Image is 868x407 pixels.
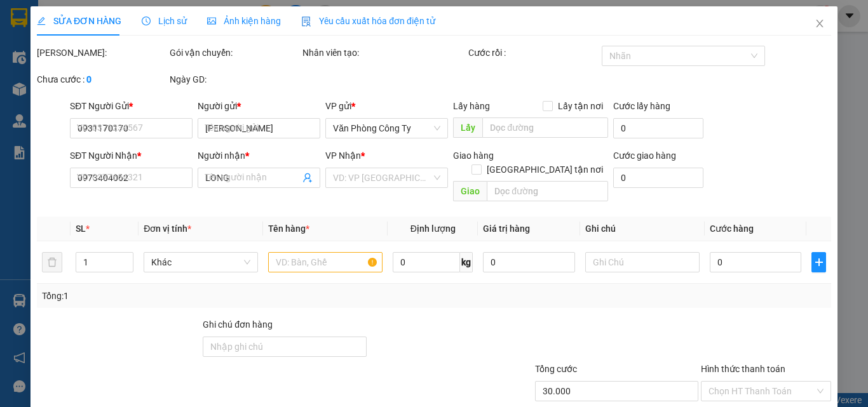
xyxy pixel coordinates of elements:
button: delete [42,252,62,272]
span: Lấy hàng [453,101,490,111]
div: Ngày GD: [170,72,300,86]
span: Khác [151,253,250,272]
span: Tổng cước [535,364,577,374]
input: Dọc đường [482,117,607,138]
span: picture [207,17,216,25]
span: Yêu cầu xuất hóa đơn điện tử [301,16,435,26]
span: Đơn vị tính [144,224,191,234]
span: plus [812,257,825,267]
span: VP Nhận [325,150,361,161]
input: Dọc đường [487,181,607,201]
div: Nhân viên tạo: [302,46,466,60]
div: VP gửi [325,99,448,113]
div: Cước rồi : [468,46,599,60]
label: Cước lấy hàng [613,101,670,111]
span: clock-circle [142,17,151,25]
input: Cước lấy hàng [613,118,703,138]
label: Cước giao hàng [613,150,675,161]
span: Ảnh kiện hàng [207,16,281,26]
span: kg [460,252,473,272]
div: Gói vận chuyển: [170,46,300,60]
span: Giá trị hàng [483,224,530,234]
button: plus [811,252,826,272]
div: Tổng: 1 [42,289,336,303]
div: Người nhận [198,149,320,163]
div: SĐT Người Nhận [70,149,193,163]
div: Chưa cước : [37,72,167,86]
span: [GEOGRAPHIC_DATA] tận nơi [481,163,607,177]
label: Hình thức thanh toán [701,364,785,374]
input: Ghi chú đơn hàng [203,337,366,357]
b: 0 [86,74,92,84]
span: Văn Phòng Công Ty [333,119,440,138]
label: Ghi chú đơn hàng [203,319,273,330]
input: VD: Bàn, Ghế [268,252,383,272]
div: Người gửi [198,99,320,113]
span: edit [37,17,46,25]
span: Tên hàng [268,224,309,234]
span: Giao hàng [453,150,494,161]
span: Định lượng [410,224,455,234]
span: user-add [302,173,313,183]
span: Cước hàng [710,224,754,234]
th: Ghi chú [580,217,705,241]
div: [PERSON_NAME]: [37,46,167,60]
span: Lấy tận nơi [552,99,607,113]
span: SỬA ĐƠN HÀNG [37,16,121,26]
span: SL [76,224,86,234]
span: close [815,18,825,29]
img: icon [301,17,311,27]
span: Lấy [453,117,482,138]
span: Lịch sử [142,16,187,26]
span: Giao [453,181,487,201]
input: Cước giao hàng [613,168,703,188]
div: SĐT Người Gửi [70,99,193,113]
button: Close [802,6,837,42]
input: Ghi Chú [585,252,700,272]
